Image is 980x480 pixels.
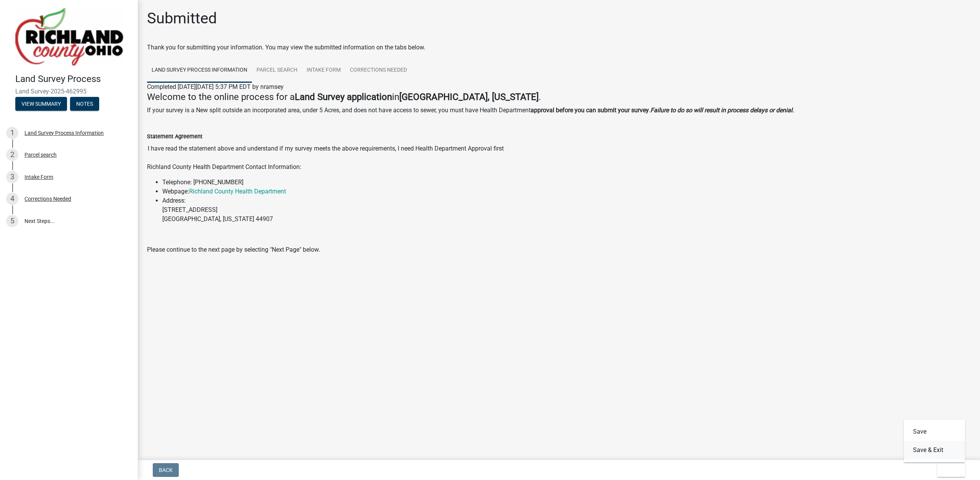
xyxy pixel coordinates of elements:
p: Richland County Health Department Contact Information: [147,162,971,172]
span: Exit [943,467,954,473]
span: Completed [DATE][DATE] 5:37 PM EDT by nramsey [147,83,284,90]
a: Parcel search [252,58,302,83]
a: Land Survey Process Information [147,58,252,83]
div: Land Survey Process Information [24,130,104,136]
button: View Summary [15,97,67,111]
img: Richland County, Ohio [15,8,123,66]
li: Webpage: [162,187,971,196]
div: 5 [6,215,18,227]
div: 2 [6,149,18,161]
div: Corrections Needed [24,196,71,202]
button: Back [153,463,179,477]
div: 1 [6,127,18,139]
strong: [GEOGRAPHIC_DATA], [US_STATE] [399,92,539,102]
div: Parcel search [24,152,57,157]
a: Richland County Health Department [189,188,286,195]
button: Save & Exit [904,441,965,459]
strong: Failure to do so will result in process delays or denial. [650,106,794,114]
a: Intake Form [302,58,345,83]
p: Please continue to the next page by selecting "Next Page" below. [147,245,971,254]
strong: Land Survey application [295,92,392,102]
p: If your survey is a New split outside an incorporated area, under 5 Acres, and does not have acce... [147,106,971,115]
label: Statement Agreement [147,134,203,139]
div: Intake Form [24,174,53,180]
wm-modal-confirm: Summary [15,101,67,107]
button: Save [904,423,965,441]
li: Address: [STREET_ADDRESS] [GEOGRAPHIC_DATA], [US_STATE] 44907 [162,196,971,224]
h1: Submitted [147,9,217,28]
wm-modal-confirm: Notes [70,101,99,107]
strong: approval before you can submit your survey [531,106,649,114]
h4: Welcome to the online process for a in . [147,92,971,103]
h4: Land Survey Process [15,74,132,85]
li: Telephone: [PHONE_NUMBER] [162,178,971,187]
div: 3 [6,171,18,183]
span: Land Survey-2025-462995 [15,88,122,95]
div: 4 [6,193,18,205]
div: Thank you for submitting your information. You may view the submitted information on the tabs below. [147,43,971,52]
div: Exit [904,419,965,462]
button: Exit [937,463,965,477]
button: Notes [70,97,99,111]
span: Back [159,467,173,473]
a: Corrections Needed [345,58,412,83]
